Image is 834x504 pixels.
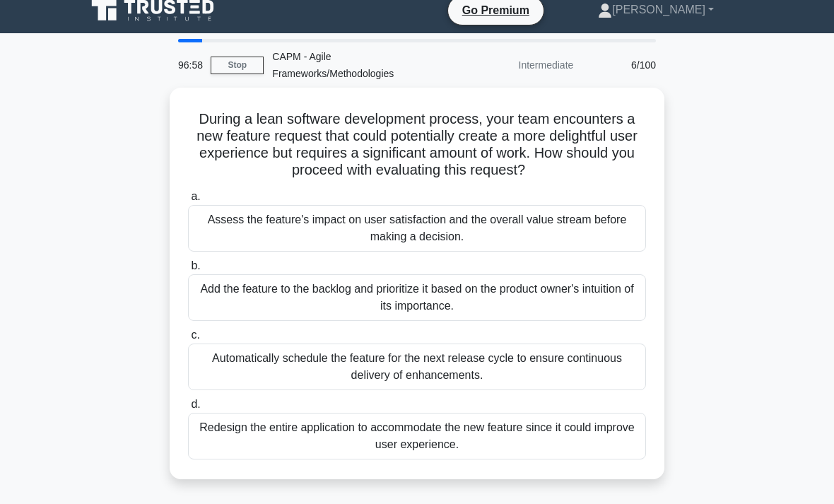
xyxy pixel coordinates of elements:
[264,42,458,88] div: CAPM - Agile Frameworks/Methodologies
[211,57,264,74] a: Stop
[187,110,647,180] h5: During a lean software development process, your team encounters a new feature request that could...
[454,1,538,19] a: Go Premium
[188,274,646,321] div: Add the feature to the backlog and prioritize it based on the product owner's intuition of its im...
[191,190,200,202] span: a.
[191,259,200,271] span: b.
[582,51,664,79] div: 6/100
[188,413,646,459] div: Redesign the entire application to accommodate the new feature since it could improve user experi...
[191,329,199,341] span: c.
[458,51,582,79] div: Intermediate
[170,51,211,79] div: 96:58
[188,344,646,390] div: Automatically schedule the feature for the next release cycle to ensure continuous delivery of en...
[188,205,646,252] div: Assess the feature's impact on user satisfaction and the overall value stream before making a dec...
[191,398,200,410] span: d.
